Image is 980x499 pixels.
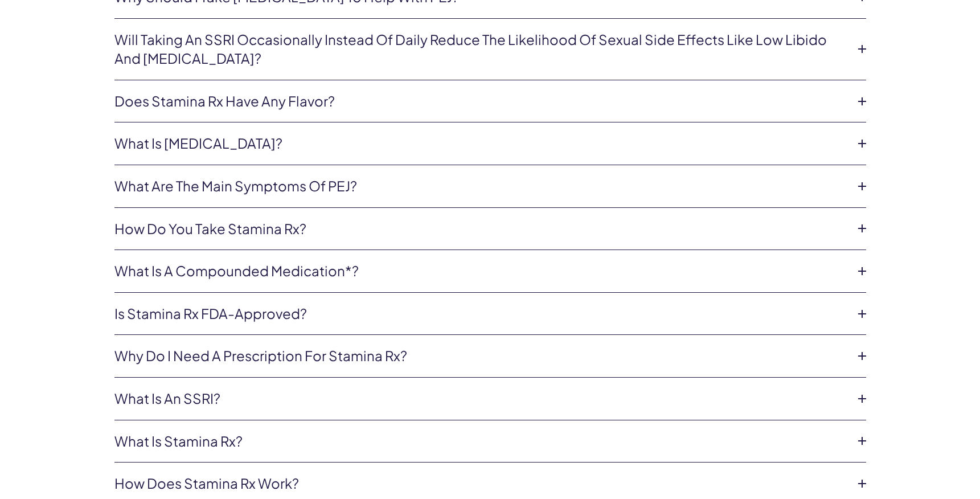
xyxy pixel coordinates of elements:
a: Why do I need a prescription for Stamina Rx? [114,346,848,366]
a: What is Stamina Rx? [114,432,848,451]
a: How do you take Stamina Rx? [114,219,848,239]
a: What is [MEDICAL_DATA]? [114,134,848,153]
a: Is Stamina Rx FDA-approved? [114,304,848,324]
a: What is an SSRI? [114,389,848,408]
a: Does Stamina Rx have any flavor? [114,92,848,111]
a: What are the main symptoms of PEJ? [114,177,848,196]
a: Will taking an SSRI occasionally instead of daily reduce the likelihood of sexual side effects li... [114,30,848,68]
a: What is a compounded medication*? [114,261,848,281]
a: How does Stamina Rx work? [114,474,848,493]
